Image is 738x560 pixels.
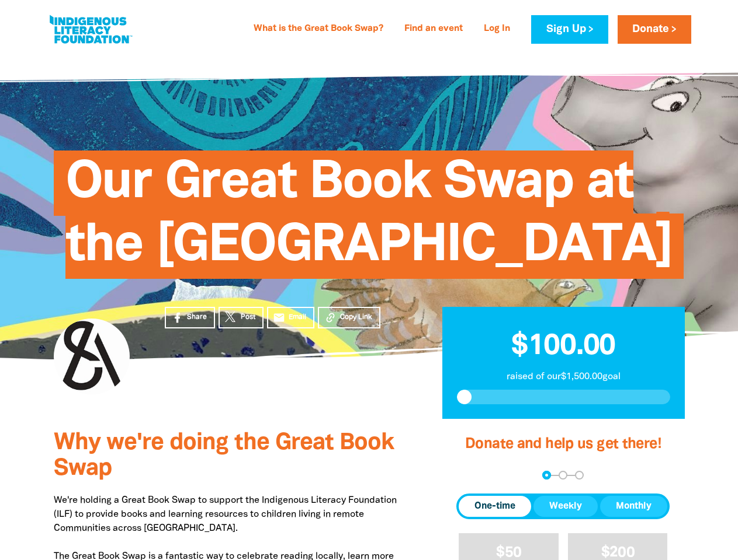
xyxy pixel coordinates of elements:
[318,307,380,328] button: Copy Link
[575,471,584,480] button: Navigate to step 3 of 3 to enter your payment details
[219,307,264,328] a: Post
[531,15,608,44] a: Sign Up
[616,499,652,513] span: Monthly
[601,546,635,559] span: $200
[459,496,531,517] button: One-time
[533,496,598,517] button: Weekly
[549,499,582,513] span: Weekly
[477,20,517,38] a: Log In
[496,546,521,559] span: $50
[273,311,285,324] i: email
[267,307,315,328] a: emailEmail
[542,471,551,480] button: Navigate to step 1 of 3 to enter your donation amount
[474,499,515,513] span: One-time
[187,312,207,323] span: Share
[241,312,255,323] span: Post
[289,312,306,323] span: Email
[559,471,567,480] button: Navigate to step 2 of 3 to enter your details
[465,437,661,451] span: Donate and help us get there!
[54,432,394,480] span: Why we're doing the Great Book Swap
[165,307,215,328] a: Share
[457,370,670,384] p: raised of our $1,500.00 goal
[618,15,691,44] a: Donate
[397,20,470,38] a: Find an event
[600,496,667,517] button: Monthly
[340,312,372,323] span: Copy Link
[247,20,390,38] a: What is the Great Book Swap?
[65,159,673,279] span: Our Great Book Swap at the [GEOGRAPHIC_DATA]
[456,494,670,519] div: Donation frequency
[511,333,615,360] span: $100.00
